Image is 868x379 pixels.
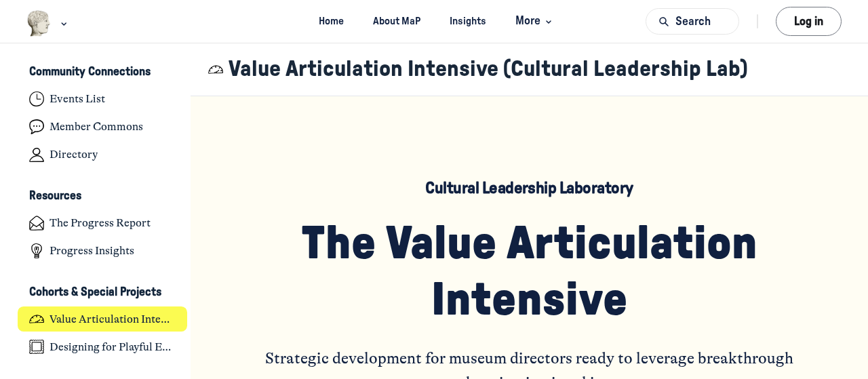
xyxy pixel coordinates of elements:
button: ResourcesCollapse space [18,185,188,208]
h4: The Progress Report [50,216,151,230]
h4: Value Articulation Intensive (Cultural Leadership Lab) [50,313,176,326]
a: Member Commons [18,115,188,140]
a: About MaP [361,9,432,34]
h4: Progress Insights [50,244,134,258]
a: Directory [18,142,188,167]
h3: Cohorts & Special Projects [29,285,161,300]
a: Insights [438,9,498,34]
a: Value Articulation Intensive (Cultural Leadership Lab) [18,306,188,332]
button: Community ConnectionsCollapse space [18,61,188,84]
a: The Progress Report [18,211,188,236]
button: Museums as Progress logo [26,9,71,38]
h1: The Value Articulation Intensive [248,216,810,329]
h3: Community Connections [29,65,151,79]
h4: Events List [50,92,105,106]
header: Page Header [191,43,868,96]
a: Progress Insights [18,239,188,264]
h3: Resources [29,189,81,203]
a: Events List [18,87,188,112]
img: Museums as Progress logo [26,10,52,37]
h5: Cultural Leadership Laboratory [425,178,633,199]
button: Log in [776,7,842,36]
a: Designing for Playful Engagement [18,334,188,359]
button: More [504,9,561,34]
span: More [515,12,555,31]
a: Home [307,9,355,34]
h4: Member Commons [50,120,143,134]
h4: Directory [50,148,98,161]
button: Search [646,8,739,35]
h4: Designing for Playful Engagement [50,340,176,354]
button: Cohorts & Special ProjectsCollapse space [18,281,188,304]
h1: Value Articulation Intensive (Cultural Leadership Lab) [229,56,748,83]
